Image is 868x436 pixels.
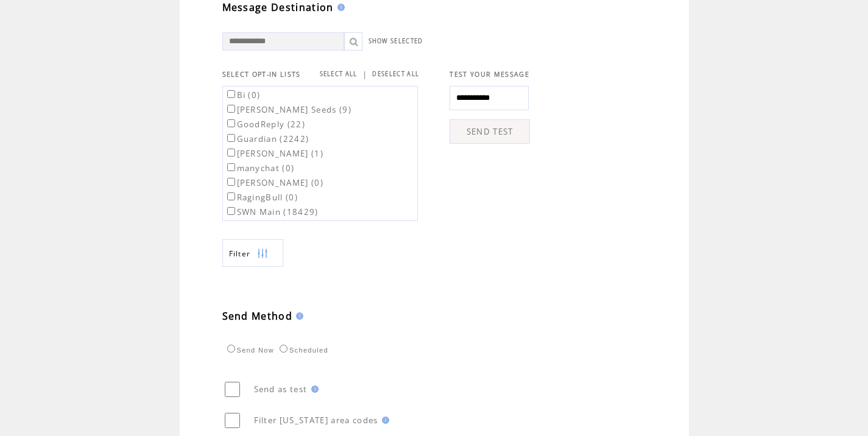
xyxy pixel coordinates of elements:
span: Message Destination [222,1,334,14]
label: Guardian (2242) [225,133,309,144]
img: help.gif [292,312,303,320]
input: Guardian (2242) [227,134,235,142]
a: Filter [222,239,283,267]
label: [PERSON_NAME] Seeds (9) [225,104,352,115]
img: help.gif [334,4,345,11]
label: RagingBull (0) [225,192,298,203]
span: | [362,69,367,80]
input: GoodReply (22) [227,119,235,127]
a: SELECT ALL [320,70,358,78]
input: manychat (0) [227,163,235,171]
input: [PERSON_NAME] Seeds (9) [227,105,235,113]
input: Bi (0) [227,90,235,98]
input: [PERSON_NAME] (1) [227,149,235,156]
label: GoodReply (22) [225,119,306,130]
img: help.gif [308,385,319,393]
label: SWN Main (18429) [225,206,319,217]
span: Send as test [254,384,308,395]
label: [PERSON_NAME] (0) [225,177,324,188]
label: Bi (0) [225,90,261,100]
a: SHOW SELECTED [369,37,423,45]
label: manychat (0) [225,163,295,174]
a: DESELECT ALL [372,70,419,78]
a: SEND TEST [450,119,530,144]
input: RagingBull (0) [227,192,235,200]
input: Send Now [227,345,235,353]
label: Scheduled [277,346,328,354]
span: Send Method [222,309,293,323]
input: Scheduled [280,345,288,353]
input: [PERSON_NAME] (0) [227,178,235,186]
label: Send Now [224,346,274,354]
img: help.gif [378,417,389,424]
span: SELECT OPT-IN LISTS [222,70,301,79]
span: TEST YOUR MESSAGE [450,70,529,79]
input: SWN Main (18429) [227,207,235,215]
span: Filter [US_STATE] area codes [254,415,378,426]
img: filters.png [257,240,268,267]
label: [PERSON_NAME] (1) [225,148,324,159]
span: Show filters [229,248,251,259]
